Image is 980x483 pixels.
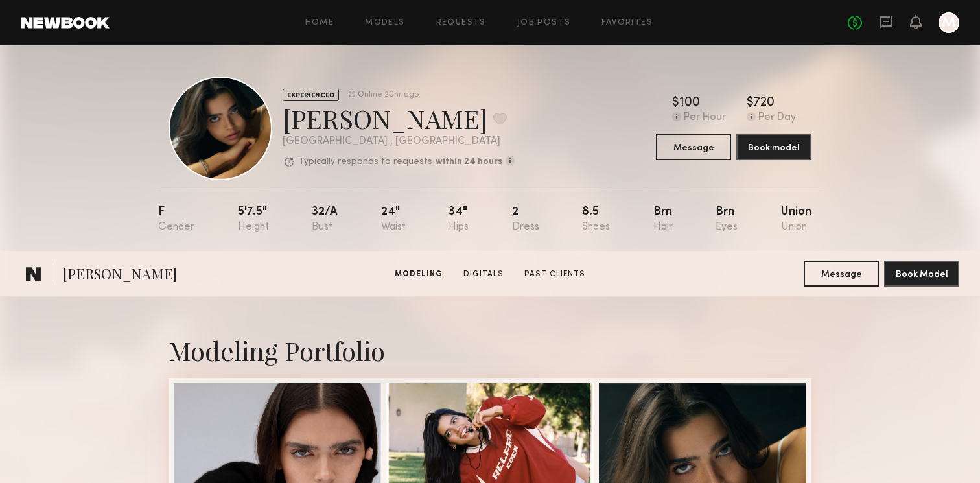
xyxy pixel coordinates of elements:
[283,101,515,135] div: [PERSON_NAME]
[884,268,959,279] a: Book Model
[747,97,754,110] div: $
[758,112,796,124] div: Per Day
[312,206,338,233] div: 32/a
[458,268,509,280] a: Digitals
[939,12,959,33] a: M
[169,333,811,368] div: Modeling Portfolio
[519,268,590,280] a: Past Clients
[305,19,334,27] a: Home
[390,268,448,280] a: Modeling
[684,112,726,124] div: Per Hour
[736,134,811,160] button: Book model
[884,261,959,287] button: Book Model
[283,136,515,147] div: [GEOGRAPHIC_DATA] , [GEOGRAPHIC_DATA]
[299,158,432,167] p: Typically responds to requests
[517,19,571,27] a: Job Posts
[158,206,194,233] div: F
[653,206,673,233] div: Brn
[672,97,679,110] div: $
[436,19,486,27] a: Requests
[679,97,700,110] div: 100
[754,97,775,110] div: 720
[449,206,469,233] div: 34"
[365,19,404,27] a: Models
[358,91,419,99] div: Online 20hr ago
[381,206,406,233] div: 24"
[436,158,502,167] b: within 24 hours
[512,206,539,233] div: 2
[781,206,811,233] div: Union
[656,134,731,160] button: Message
[63,264,177,287] span: [PERSON_NAME]
[238,206,269,233] div: 5'7.5"
[716,206,738,233] div: Brn
[804,261,879,287] button: Message
[283,89,339,101] div: EXPERIENCED
[582,206,610,233] div: 8.5
[601,19,653,27] a: Favorites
